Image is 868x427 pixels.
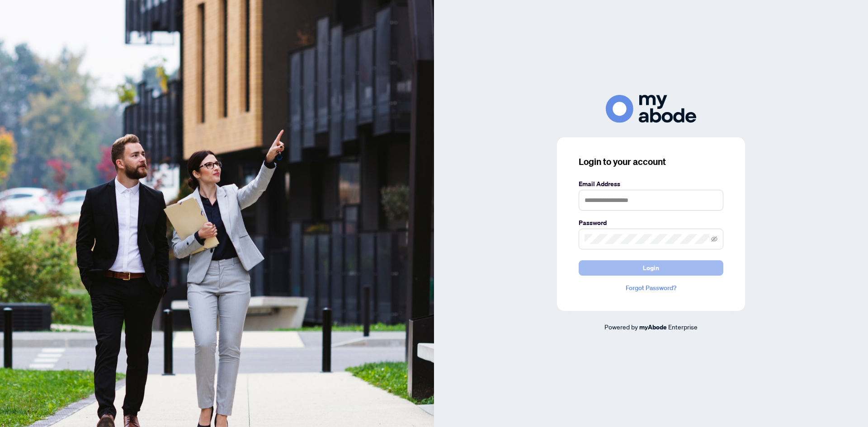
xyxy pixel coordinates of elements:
[643,261,659,275] span: Login
[606,95,696,122] img: ma-logo
[579,218,723,228] label: Password
[579,179,723,189] label: Email Address
[579,283,723,293] a: Forgot Password?
[711,236,717,242] span: eye-invisible
[579,155,723,168] h3: Login to your account
[604,323,638,331] span: Powered by
[639,322,667,332] a: myAbode
[668,323,698,331] span: Enterprise
[579,260,723,276] button: Login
